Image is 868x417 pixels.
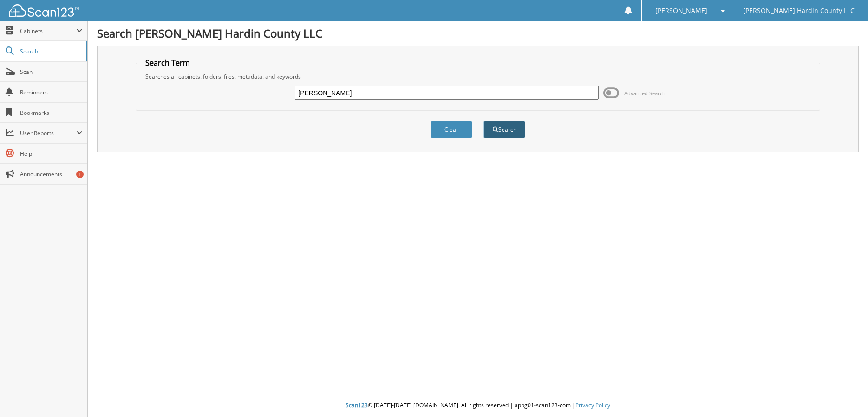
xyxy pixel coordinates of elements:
span: Advanced Search [624,90,666,97]
div: © [DATE]-[DATE] [DOMAIN_NAME]. All rights reserved | appg01-scan123-com | [88,394,868,417]
span: User Reports [20,129,76,137]
div: Searches all cabinets, folders, files, metadata, and keywords [141,73,815,80]
div: 1 [76,171,84,178]
span: Search [20,47,81,55]
span: [PERSON_NAME] [655,8,707,13]
h1: Search [PERSON_NAME] Hardin County LLC [97,26,859,41]
img: scan123-logo-white.svg [9,4,79,17]
span: Scan [20,68,83,76]
span: Bookmarks [20,109,83,117]
span: [PERSON_NAME] Hardin County LLC [743,8,855,13]
span: Reminders [20,88,83,96]
span: Help [20,150,83,158]
legend: Search Term [141,58,195,68]
a: Privacy Policy [575,401,610,409]
button: Search [483,121,525,138]
button: Clear [431,121,472,138]
span: Cabinets [20,27,76,35]
span: Scan123 [346,401,368,409]
span: Announcements [20,170,83,178]
iframe: Chat Widget [822,372,868,417]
